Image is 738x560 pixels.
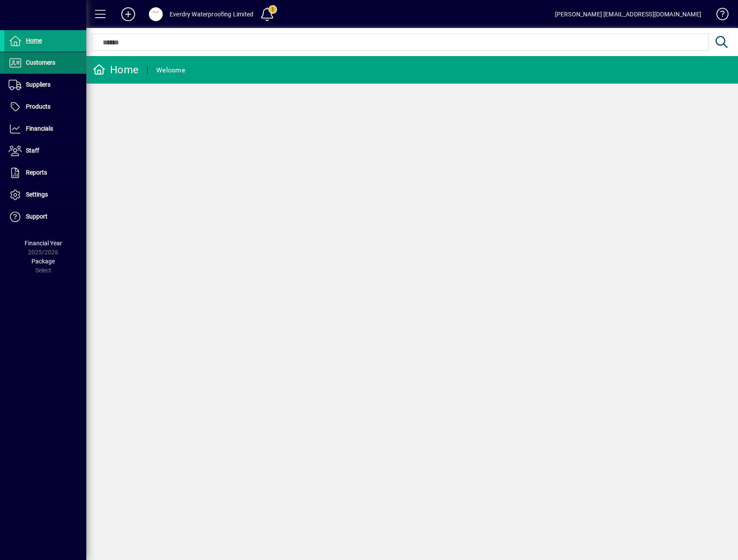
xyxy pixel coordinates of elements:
a: Products [4,96,86,118]
span: Reports [26,169,47,176]
a: Reports [4,162,86,184]
div: Everdry Waterproofing Limited [170,7,253,21]
div: Home [93,63,139,77]
span: Staff [26,147,39,154]
span: Products [26,103,50,110]
span: Customers [26,59,55,66]
a: Financials [4,118,86,140]
a: Settings [4,184,86,206]
span: Home [26,37,42,44]
a: Customers [4,52,86,74]
span: Settings [26,191,48,198]
a: Suppliers [4,74,86,96]
span: Financials [26,125,53,132]
button: Add [114,6,142,22]
span: Financial Year [25,240,62,247]
div: Welcome [156,63,185,77]
a: Support [4,206,86,228]
span: Package [32,258,55,265]
div: [PERSON_NAME] [EMAIL_ADDRESS][DOMAIN_NAME] [555,7,701,21]
span: Suppliers [26,81,50,88]
button: Profile [142,6,170,22]
a: Staff [4,140,86,162]
span: Support [26,213,47,220]
a: Knowledge Base [710,2,727,30]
